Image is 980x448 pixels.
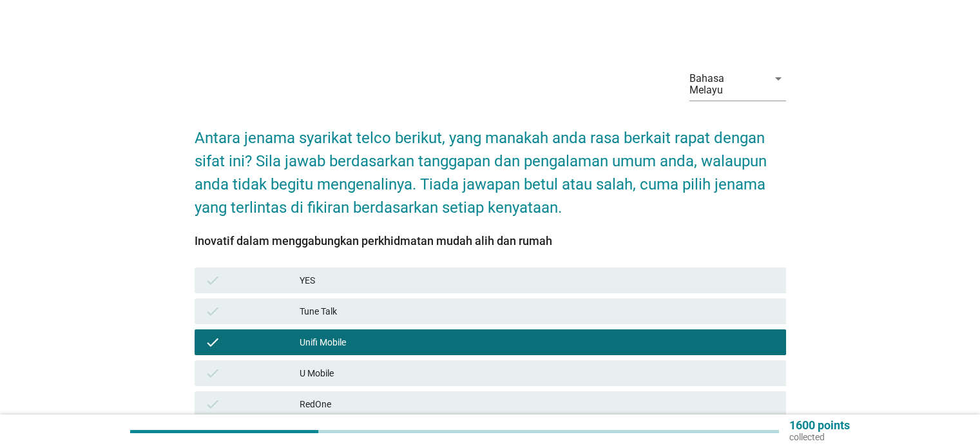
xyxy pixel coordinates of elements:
[789,420,850,431] p: 1600 points
[300,396,775,412] div: RedOne
[205,304,220,319] i: check
[205,335,220,350] i: check
[300,365,775,381] div: U Mobile
[689,73,760,96] div: Bahasa Melayu
[300,335,775,350] div: Unifi Mobile
[300,273,775,288] div: YES
[205,365,220,381] i: check
[205,396,220,412] i: check
[789,431,850,443] p: collected
[205,273,220,288] i: check
[300,304,775,319] div: Tune Talk
[195,113,786,219] h2: Antara jenama syarikat telco berikut, yang manakah anda rasa berkait rapat dengan sifat ini? Sila...
[195,232,786,249] div: Inovatif dalam menggabungkan perkhidmatan mudah alih dan rumah
[771,71,786,86] i: arrow_drop_down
